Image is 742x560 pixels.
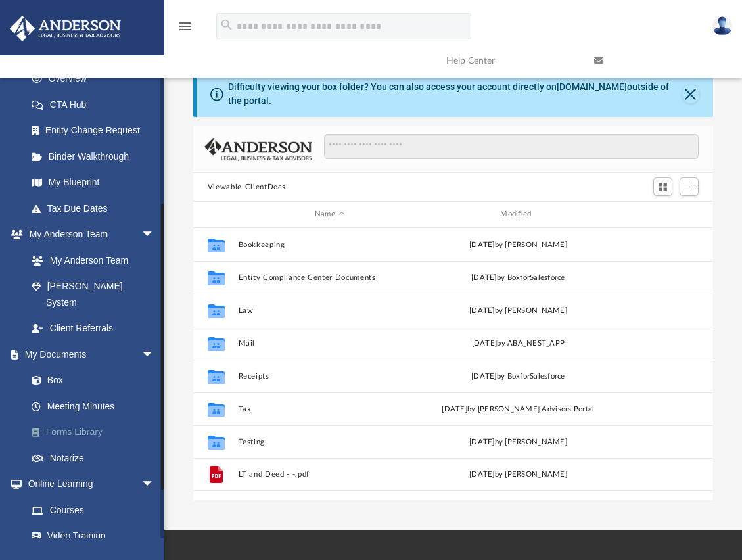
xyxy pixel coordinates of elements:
a: Forms Library [18,419,174,446]
div: [DATE] by [PERSON_NAME] [427,304,609,316]
div: id [199,208,232,220]
span: arrow_drop_down [141,341,168,368]
button: LT and Deed - -.pdf [238,470,421,478]
a: Tax Due Dates [18,195,174,222]
a: Client Referrals [18,315,168,342]
a: Meeting Minutes [18,393,174,419]
button: Mail [238,339,421,348]
span: arrow_drop_down [141,471,168,498]
div: Modified [427,208,610,220]
a: Courses [18,497,168,523]
a: Overview [18,66,174,92]
div: [DATE] by BoxforSalesforce [427,370,609,382]
button: Tax [238,405,421,413]
button: Entity Compliance Center Documents [238,273,421,282]
a: My Anderson Teamarrow_drop_down [9,222,168,248]
button: Add [680,177,699,196]
a: CTA Hub [18,91,174,118]
a: Binder Walkthrough [18,143,174,170]
i: search [220,18,234,32]
img: User Pic [712,16,732,35]
i: menu [177,18,193,34]
a: Online Learningarrow_drop_down [9,471,168,498]
div: [DATE] by [PERSON_NAME] [427,469,609,480]
button: Viewable-ClientDocs [208,181,285,193]
button: Law [238,306,421,315]
a: Box [18,367,168,394]
div: [DATE] by [PERSON_NAME] Advisors Portal [427,403,609,415]
button: Testing [238,438,421,446]
div: [DATE] by [PERSON_NAME] [427,436,609,448]
a: [PERSON_NAME] System [18,273,168,315]
span: arrow_drop_down [141,222,168,248]
button: Bookkeeping [238,241,421,249]
div: id [615,208,707,220]
a: My Anderson Team [18,247,161,273]
img: Anderson Advisors Platinum Portal [6,16,125,41]
button: Switch to Grid View [653,177,673,196]
a: [DOMAIN_NAME] [557,82,627,92]
div: [DATE] by BoxforSalesforce [427,271,609,283]
div: Difficulty viewing your box folder? You can also access your account directly on outside of the p... [228,80,682,108]
a: Entity Change Request [18,118,174,144]
a: My Documentsarrow_drop_down [9,341,174,367]
a: My Blueprint [18,170,168,196]
a: menu [177,25,193,34]
button: Close [682,85,699,103]
div: grid [193,228,713,500]
a: Notarize [18,445,174,471]
a: Help Center [436,35,584,87]
input: Search files and folders [324,134,699,159]
button: Receipts [238,372,421,381]
div: [DATE] by ABA_NEST_APP [427,337,609,349]
div: [DATE] by [PERSON_NAME] [427,239,609,250]
div: Name [237,208,421,220]
a: Video Training [18,523,161,549]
